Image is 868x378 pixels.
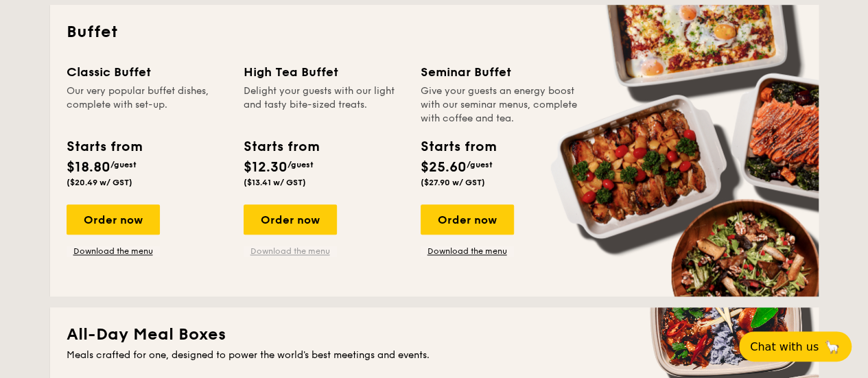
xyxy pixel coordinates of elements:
[67,62,227,82] div: Classic Buffet
[421,137,495,157] div: Starts from
[244,178,306,187] span: ($13.41 w/ GST)
[739,331,852,362] button: Chat with us🦙
[67,204,160,235] div: Order now
[67,21,802,43] h2: Buffet
[421,246,514,257] a: Download the menu
[244,62,404,82] div: High Tea Buffet
[67,349,802,362] div: Meals crafted for one, designed to power the world's best meetings and events.
[67,178,132,187] span: ($20.49 w/ GST)
[67,324,802,346] h2: All-Day Meal Boxes
[67,84,227,126] div: Our very popular buffet dishes, complete with set-up.
[421,84,581,126] div: Give your guests an energy boost with our seminar menus, complete with coffee and tea.
[244,246,337,257] a: Download the menu
[467,160,493,169] span: /guest
[824,339,841,355] span: 🦙
[67,159,110,176] span: $18.80
[67,137,141,157] div: Starts from
[244,159,288,176] span: $12.30
[244,204,337,235] div: Order now
[67,246,160,257] a: Download the menu
[421,204,514,235] div: Order now
[750,340,819,353] span: Chat with us
[421,159,467,176] span: $25.60
[244,84,404,126] div: Delight your guests with our light and tasty bite-sized treats.
[288,160,314,169] span: /guest
[244,137,318,157] div: Starts from
[110,160,137,169] span: /guest
[421,62,581,82] div: Seminar Buffet
[421,178,485,187] span: ($27.90 w/ GST)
